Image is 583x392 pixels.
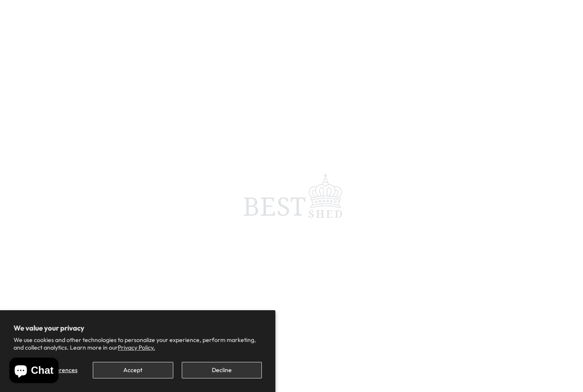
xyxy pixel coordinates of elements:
inbox-online-store-chat: Shopify online store chat [7,358,61,385]
h2: We value your privacy [14,324,262,332]
a: Privacy Policy. [118,344,155,351]
button: Accept [93,362,173,378]
p: We use cookies and other technologies to personalize your experience, perform marketing, and coll... [14,336,262,351]
button: Decline [182,362,262,378]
